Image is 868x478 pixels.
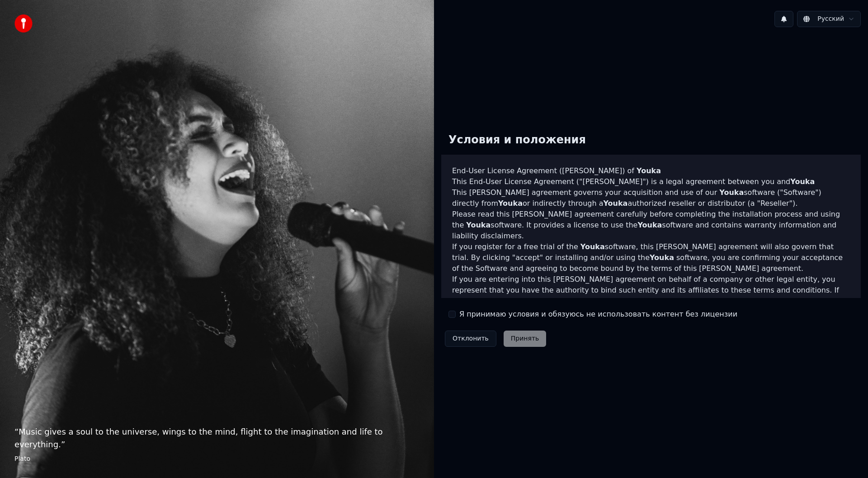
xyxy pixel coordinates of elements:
[498,199,523,208] span: Youka
[452,187,850,209] p: This [PERSON_NAME] agreement governs your acquisition and use of our software ("Software") direct...
[459,309,737,320] label: Я принимаю условия и обязуюсь не использовать контент без лицензии
[441,126,593,155] div: Условия и положения
[14,426,420,451] p: “ Music gives a soul to the universe, wings to the mind, flight to the imagination and life to ev...
[466,221,491,229] span: Youka
[790,177,815,186] span: Youka
[14,454,420,464] footer: Plato
[637,221,662,229] span: Youka
[445,331,496,347] button: Отклонить
[719,188,744,197] span: Youka
[452,176,850,187] p: This End-User License Agreement ("[PERSON_NAME]") is a legal agreement between you and
[650,253,674,262] span: Youka
[452,166,850,176] h3: End-User License Agreement ([PERSON_NAME]) of
[452,241,850,274] p: If you register for a free trial of the software, this [PERSON_NAME] agreement will also govern t...
[14,14,33,33] img: youka
[452,274,850,317] p: If you are entering into this [PERSON_NAME] agreement on behalf of a company or other legal entit...
[452,209,850,241] p: Please read this [PERSON_NAME] agreement carefully before completing the installation process and...
[637,166,661,175] span: Youka
[603,199,627,208] span: Youka
[580,242,605,251] span: Youka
